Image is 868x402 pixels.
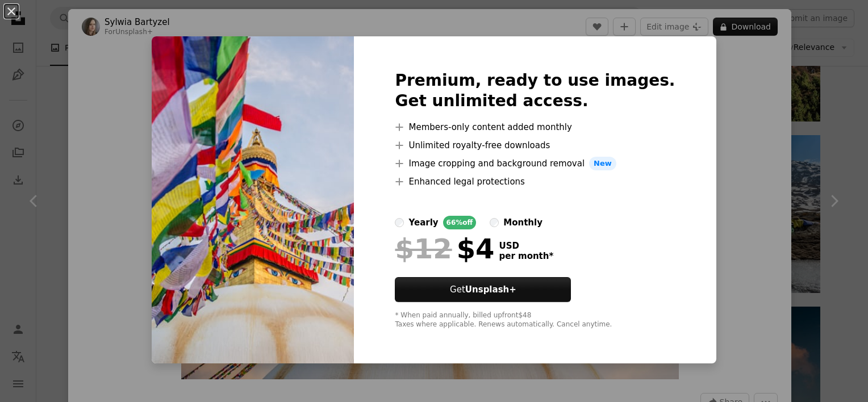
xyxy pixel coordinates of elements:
[499,241,553,251] span: USD
[443,216,477,229] div: 66% off
[395,234,494,263] div: $4
[395,120,675,134] li: Members-only content added monthly
[395,277,571,302] button: GetUnsplash+
[395,157,675,170] li: Image cropping and background removal
[465,284,516,295] strong: Unsplash+
[490,218,499,227] input: monthly
[499,251,553,261] span: per month *
[395,139,675,152] li: Unlimited royalty-free downloads
[589,157,616,170] span: New
[395,175,675,189] li: Enhanced legal protections
[408,216,438,229] div: yearly
[395,218,404,227] input: yearly66%off
[503,216,542,229] div: monthly
[395,70,675,111] h2: Premium, ready to use images. Get unlimited access.
[152,36,354,363] img: premium_photo-1691735665916-cf31006dffe3
[395,311,675,329] div: * When paid annually, billed upfront $48 Taxes where applicable. Renews automatically. Cancel any...
[395,234,452,263] span: $12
